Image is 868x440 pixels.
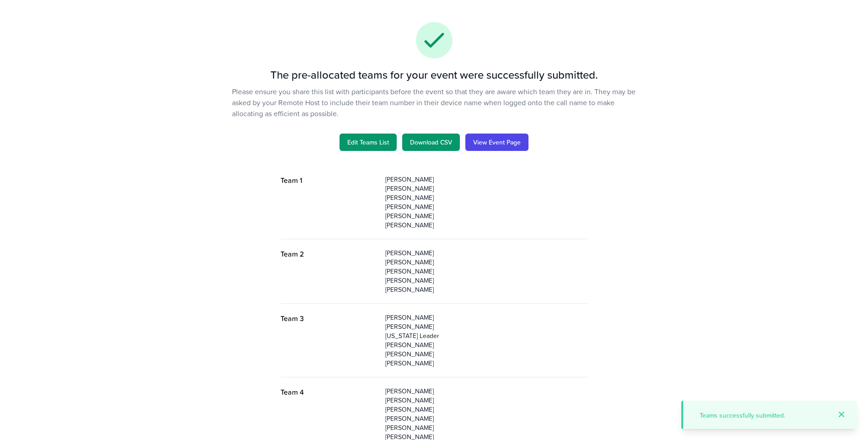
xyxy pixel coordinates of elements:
[385,184,588,193] p: [PERSON_NAME]
[385,220,588,230] p: [PERSON_NAME]
[385,258,588,267] p: [PERSON_NAME]
[385,423,588,432] p: [PERSON_NAME]
[340,134,397,151] a: Edit Teams List
[385,285,588,294] p: [PERSON_NAME]
[385,248,588,258] p: [PERSON_NAME]
[385,313,588,322] p: [PERSON_NAME]
[280,175,378,186] p: Team 1
[385,340,588,349] p: [PERSON_NAME]
[402,134,460,151] a: Download CSV
[385,331,588,340] p: [US_STATE] Leader
[385,322,588,331] p: [PERSON_NAME]
[385,202,588,211] p: [PERSON_NAME]
[385,396,588,405] p: [PERSON_NAME]
[385,405,588,414] p: [PERSON_NAME]
[385,359,588,368] p: [PERSON_NAME]
[700,411,830,420] p: Teams successfully submitted.
[280,248,378,259] p: Team 2
[385,386,588,396] p: [PERSON_NAME]
[97,68,771,82] h3: The pre-allocated teams for your event were successfully submitted.
[385,349,588,359] p: [PERSON_NAME]
[385,193,588,202] p: [PERSON_NAME]
[385,211,588,220] p: [PERSON_NAME]
[280,386,378,397] p: Team 4
[385,414,588,423] p: [PERSON_NAME]
[385,276,588,285] p: [PERSON_NAME]
[385,267,588,276] p: [PERSON_NAME]
[385,175,588,184] p: [PERSON_NAME]
[232,86,636,119] p: Please ensure you share this list with participants before the event so that they are aware which...
[280,313,378,324] p: Team 3
[465,134,528,151] a: View Event Page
